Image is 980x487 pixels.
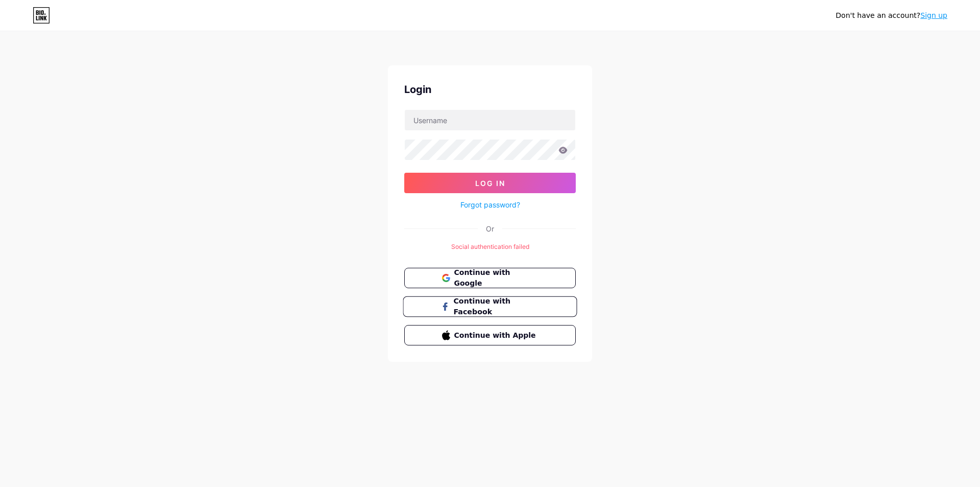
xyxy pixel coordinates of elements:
[453,296,538,318] span: Continue with Facebook
[404,268,576,288] button: Continue with Google
[920,11,947,19] a: Sign up
[475,179,505,188] span: Log In
[486,223,494,234] div: Or
[404,242,576,251] div: Social authentication failed
[460,199,520,210] a: Forgot password?
[836,10,947,21] div: Don't have an account?
[405,110,575,130] input: Username
[404,173,576,193] button: Log In
[403,296,577,317] button: Continue with Facebook
[454,330,538,341] span: Continue with Apple
[454,267,538,289] span: Continue with Google
[404,296,576,317] a: Continue with Facebook
[404,82,576,97] div: Login
[404,325,576,345] button: Continue with Apple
